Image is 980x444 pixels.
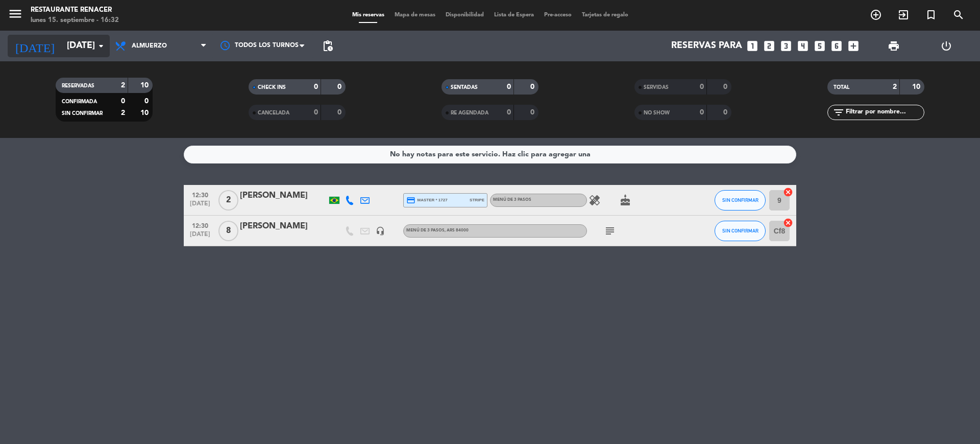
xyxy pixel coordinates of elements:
span: Reservas para [671,41,742,51]
i: arrow_drop_down [95,40,107,52]
span: NO SHOW [644,110,670,115]
i: subject [604,225,616,237]
strong: 0 [700,83,704,90]
strong: 0 [507,109,511,116]
i: headset_mic [376,226,385,236]
span: Disponibilidad [440,12,489,18]
button: SIN CONFIRMAR [715,221,766,241]
span: 2 [218,190,238,211]
strong: 2 [121,109,125,116]
i: healing [589,194,601,206]
i: [DATE] [8,35,62,57]
span: pending_actions [322,40,334,52]
strong: 0 [337,83,344,90]
strong: 0 [337,109,344,116]
span: 8 [218,221,238,241]
i: cancel [783,187,793,197]
button: SIN CONFIRMAR [715,190,766,211]
span: CANCELADA [258,110,289,115]
strong: 0 [314,83,318,90]
strong: 0 [530,109,536,116]
strong: 2 [893,83,897,90]
i: add_box [847,39,860,53]
strong: 0 [723,109,729,116]
i: filter_list [832,106,845,119]
i: exit_to_app [897,9,910,21]
strong: 0 [700,109,704,116]
span: Mapa de mesas [389,12,440,18]
span: MENÚ DE 3 PASOS [493,198,531,202]
span: SENTADAS [451,85,478,90]
span: RE AGENDADA [451,110,488,115]
strong: 10 [140,109,151,116]
span: [DATE] [187,200,213,212]
i: turned_in_not [925,9,937,21]
strong: 10 [140,82,151,89]
span: SIN CONFIRMAR [722,228,758,233]
strong: 0 [507,83,511,90]
i: looks_6 [830,39,843,53]
i: looks_4 [796,39,810,53]
span: RESERVADAS [62,83,94,88]
span: 12:30 [187,189,213,200]
strong: 0 [314,109,318,116]
strong: 0 [121,98,125,105]
i: cancel [783,218,793,228]
i: add_circle_outline [870,9,882,21]
i: cake [619,194,631,206]
div: LOG OUT [920,31,972,61]
span: [DATE] [187,231,213,243]
span: TOTAL [834,85,849,90]
i: looks_5 [813,39,826,53]
button: menu [8,6,23,25]
input: Filtrar por nombre... [845,107,924,118]
span: SIN CONFIRMAR [722,197,758,203]
span: Lista de Espera [489,12,539,18]
strong: 2 [121,82,125,89]
span: master * 1727 [406,196,448,205]
span: CHECK INS [258,85,286,90]
strong: 10 [912,83,922,90]
div: [PERSON_NAME] [240,189,327,202]
span: Tarjetas de regalo [577,12,633,18]
div: No hay notas para este servicio. Haz clic para agregar una [390,149,591,160]
i: looks_3 [779,39,793,53]
span: CONFIRMADA [62,99,97,104]
i: power_settings_new [940,40,952,52]
div: [PERSON_NAME] [240,220,327,233]
span: MENÚ DE 3 PASOS [406,228,469,232]
i: credit_card [406,196,415,205]
div: lunes 15. septiembre - 16:32 [31,15,119,26]
span: , ARS 84000 [445,228,469,232]
span: SIN CONFIRMAR [62,111,103,116]
strong: 0 [144,98,151,105]
strong: 0 [530,83,536,90]
span: SERVIDAS [644,85,669,90]
i: looks_two [763,39,776,53]
span: print [888,40,900,52]
span: 12:30 [187,219,213,231]
span: Almuerzo [132,42,167,50]
i: menu [8,6,23,21]
span: stripe [470,197,484,203]
div: Restaurante Renacer [31,5,119,15]
i: search [952,9,965,21]
strong: 0 [723,83,729,90]
i: looks_one [746,39,759,53]
span: Mis reservas [347,12,389,18]
span: Pre-acceso [539,12,577,18]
